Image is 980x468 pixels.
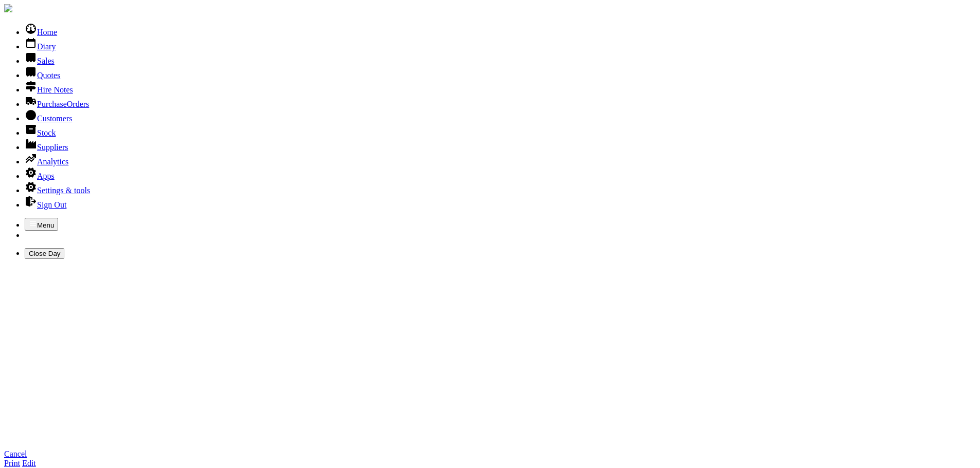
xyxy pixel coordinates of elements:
a: Customers [25,114,72,123]
a: Hire Notes [25,85,73,94]
a: Diary [25,42,56,51]
a: Analytics [25,157,68,166]
img: companylogo.jpg [4,4,12,12]
li: Sales [25,51,976,66]
li: Suppliers [25,138,976,152]
a: Suppliers [25,143,68,152]
a: Edit [22,459,36,467]
a: PurchaseOrders [25,100,89,108]
a: Home [25,28,57,36]
a: Apps [25,172,55,180]
button: Menu [25,218,58,231]
button: Close Day [25,248,64,259]
a: Sales [25,57,55,65]
li: Hire Notes [25,80,976,95]
a: Sign Out [25,200,66,209]
a: Quotes [25,71,60,80]
a: Print [4,459,20,467]
a: Stock [25,128,56,137]
li: Stock [25,123,976,138]
a: Settings & tools [25,186,90,195]
a: Cancel [4,450,27,458]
